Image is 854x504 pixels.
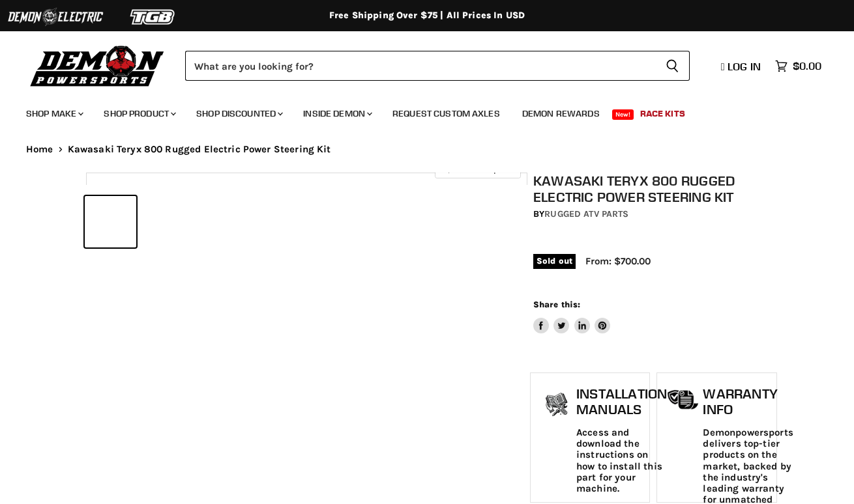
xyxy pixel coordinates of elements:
div: by [533,207,774,221]
img: TGB Logo 2 [104,5,202,29]
form: Product [185,51,690,81]
span: Kawasaki Teryx 800 Rugged Electric Power Steering Kit [68,144,331,155]
img: warranty-icon.png [667,389,699,410]
img: Demon Powersports [26,42,169,89]
h1: Warranty Info [703,386,793,417]
span: From: $700.00 [585,255,651,267]
a: Shop Discounted [186,100,291,127]
a: Race Kits [630,100,695,127]
span: Log in [728,60,761,73]
a: Shop Product [94,100,184,127]
span: Click to expand [441,164,514,174]
h1: Kawasaki Teryx 800 Rugged Electric Power Steering Kit [533,173,774,205]
a: Shop Make [16,100,91,127]
a: Inside Demon [293,100,380,127]
a: Request Custom Axles [383,100,510,127]
img: install_manual-icon.png [540,389,573,422]
aside: Share this: [533,299,611,333]
a: Rugged ATV Parts [544,208,628,219]
img: Demon Electric Logo 2 [7,5,104,29]
span: New! [612,109,634,120]
h1: Installation Manuals [576,386,667,417]
button: Search [655,51,690,81]
span: $0.00 [793,60,821,72]
a: Demon Rewards [512,100,610,127]
ul: Main menu [16,95,818,127]
p: Access and download the instructions on how to install this part for your machine. [576,427,667,495]
a: Log in [715,61,769,72]
input: Search [185,51,655,81]
a: $0.00 [769,57,828,76]
a: Home [26,144,53,155]
button: IMAGE thumbnail [85,196,136,247]
span: Sold out [533,254,576,268]
span: Share this: [533,300,580,309]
